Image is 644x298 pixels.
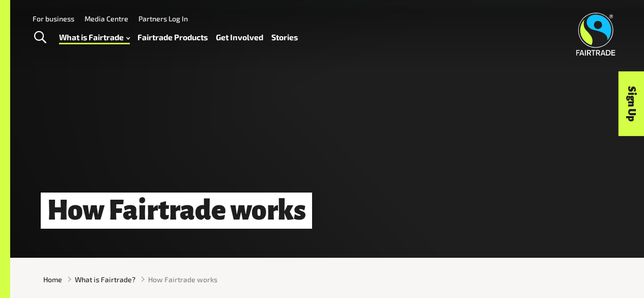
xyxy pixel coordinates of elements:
[271,30,298,44] a: Stories
[85,14,128,23] a: Media Centre
[137,30,208,44] a: Fairtrade Products
[148,274,217,285] span: How Fairtrade works
[27,25,52,50] a: Toggle Search
[33,14,74,23] a: For business
[576,13,615,56] img: Fairtrade Australia New Zealand logo
[41,193,312,229] h1: How Fairtrade works
[138,14,188,23] a: Partners Log In
[43,274,62,285] a: Home
[59,30,130,44] a: What is Fairtrade
[75,274,135,285] a: What is Fairtrade?
[216,30,263,44] a: Get Involved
